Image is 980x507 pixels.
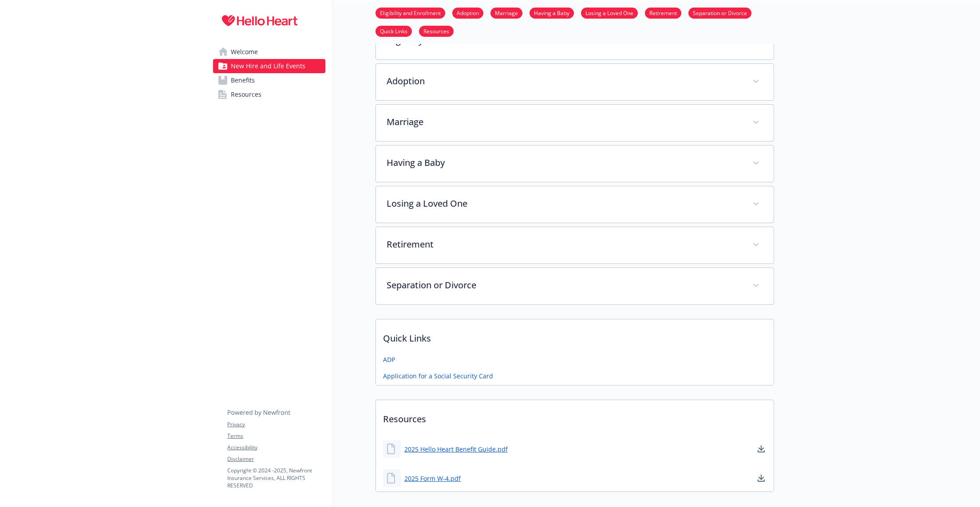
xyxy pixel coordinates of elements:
[581,8,638,17] a: Losing a Loved One
[376,319,774,352] p: Quick Links
[231,87,261,102] span: Resources
[376,64,774,100] div: Adoption
[213,59,325,73] a: New Hire and Life Events
[490,8,522,17] a: Marriage
[227,467,325,489] p: Copyright © 2024 - 2025 , Newfront Insurance Services, ALL RIGHTS RESERVED
[376,105,774,141] div: Marriage
[387,197,742,210] p: Losing a Loved One
[227,421,325,428] a: Privacy
[404,474,461,483] a: 2025 Form W-4.pdf
[227,432,325,440] a: Terms
[231,59,305,73] span: New Hire and Life Events
[419,27,454,35] a: Resources
[645,8,681,17] a: Retirement
[375,8,445,17] a: Eligibility and Enrollment
[213,73,325,87] a: Benefits
[376,145,774,182] div: Having a Baby
[231,45,258,59] span: Welcome
[227,444,325,452] a: Accessibility
[213,45,325,59] a: Welcome
[530,8,574,17] a: Having a Baby
[227,455,325,463] a: Disclaimer
[756,473,767,483] a: download document
[387,75,742,88] p: Adoption
[387,115,742,129] p: Marriage
[376,400,774,433] p: Resources
[387,156,742,169] p: Having a Baby
[387,238,742,251] p: Retirement
[756,444,767,454] a: download document
[383,371,493,381] a: Application for a Social Security Card
[375,27,412,35] a: Quick Links
[376,227,774,263] div: Retirement
[404,444,508,454] a: 2025 Hello Heart Benefit Guide.pdf
[376,268,774,304] div: Separation or Divorce
[452,8,483,17] a: Adoption
[231,73,255,87] span: Benefits
[688,8,751,17] a: Separation or Divorce
[383,355,395,364] a: ADP
[387,279,742,292] p: Separation or Divorce
[213,87,325,102] a: Resources
[376,186,774,223] div: Losing a Loved One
